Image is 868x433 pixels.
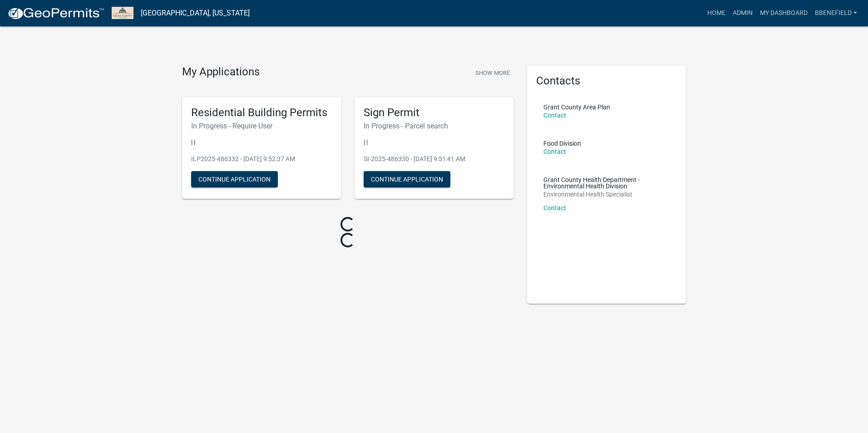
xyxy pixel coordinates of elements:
button: Continue Application [364,171,450,187]
button: Continue Application [191,171,278,187]
a: Home [704,5,729,22]
img: Grant County, Indiana [112,7,133,19]
button: Show More [472,65,513,80]
p: Food Division [543,140,581,147]
h5: Residential Building Permits [191,106,332,119]
h6: In Progress - Require User [191,122,332,130]
a: My Dashboard [756,5,811,22]
h5: Sign Permit [364,106,504,119]
p: Environmental Health Specialist [543,191,670,197]
h5: Contacts [536,74,677,88]
p: Grant County Health Department - Environmental Health Division [543,177,670,189]
a: Admin [729,5,756,22]
a: Contact [543,148,566,155]
p: Grant County Area Plan [543,104,610,110]
p: | | [364,138,504,147]
a: [GEOGRAPHIC_DATA], [US_STATE] [141,5,250,21]
p: | | [191,138,332,147]
a: Contact [543,204,566,212]
p: SI-2025-486330 - [DATE] 9:51:41 AM [364,154,504,164]
h4: My Applications [182,65,260,79]
a: Contact [543,112,566,119]
a: BBenefield [811,5,861,22]
p: ILP2025-486332 - [DATE] 9:52:37 AM [191,154,332,164]
h6: In Progress - Parcel search [364,122,504,130]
